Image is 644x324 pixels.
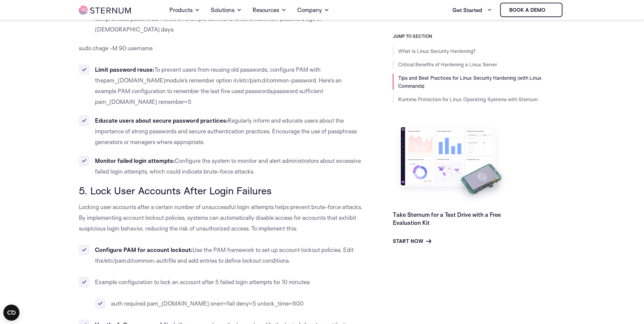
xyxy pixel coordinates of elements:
[95,117,228,124] b: Educate users about secure password practices:
[398,96,538,103] a: Runtime Protection for Linux Operating Systems with Sternum
[103,77,165,84] span: pam_[DOMAIN_NAME]
[253,1,286,19] a: Resources
[3,305,19,321] button: Open CMP widget
[103,257,168,264] span: /etc/pam.d/common-auth
[393,34,565,39] h3: JUMP TO SECTION
[500,3,562,17] a: Book a demo
[238,77,316,84] span: /etc/pam.d/common-password
[79,6,131,14] img: sternum iot
[168,257,290,264] span: file and add entries to define lockout conditions.
[79,184,272,197] span: 5. Lock User Accounts After Login Failures
[95,66,321,84] span: To prevent users from reusing old passwords, configure PAM with the
[79,45,153,52] span: sudo chage -M 90 username
[398,61,497,68] a: Critical Benefits of Hardening a Linux Server
[95,117,357,145] span: Regularly inform and educate users about the importance of strong passwords and secure authentica...
[95,87,323,105] span: password sufficient pam_[DOMAIN_NAME] remember=5
[95,278,311,285] span: Example configuration to lock an account after 5 failed login attempts for 10 minutes:
[393,237,431,245] a: Start Now
[95,77,342,94] span: . Here’s an example PAM configuration to remember the last five used passwords:
[211,1,242,19] a: Solutions
[111,300,304,307] span: auth required pam_[DOMAIN_NAME] onerr=fail deny=5 unlock_time=600
[398,75,542,89] a: Tips and Best Practices for Linux Security Hardening (with Linux Commands)
[169,1,200,19] a: Products
[79,203,362,232] span: Locking user accounts after a certain number of unsuccessful login attempts helps prevent brute-f...
[95,157,175,164] b: Monitor failed login attempts:
[393,122,510,205] img: Take Sternum for a Test Drive with a Free Evaluation Kit
[297,1,329,19] a: Company
[95,66,154,73] b: Limit password reuse:
[95,246,354,264] span: Use the PAM framework to set up account lockout policies. Edit the
[452,3,492,17] a: Get Started
[398,48,476,54] a: What Is Linux Security Hardening?
[165,77,238,84] span: module’s remember option in
[95,157,361,175] span: Configure the system to monitor and alert administrators about excessive failed login attempts, w...
[393,211,501,226] a: Take Sternum for a Test Drive with a Free Evaluation Kit
[548,7,553,13] img: sternum iot
[95,246,193,253] b: Configure PAM for account lockout:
